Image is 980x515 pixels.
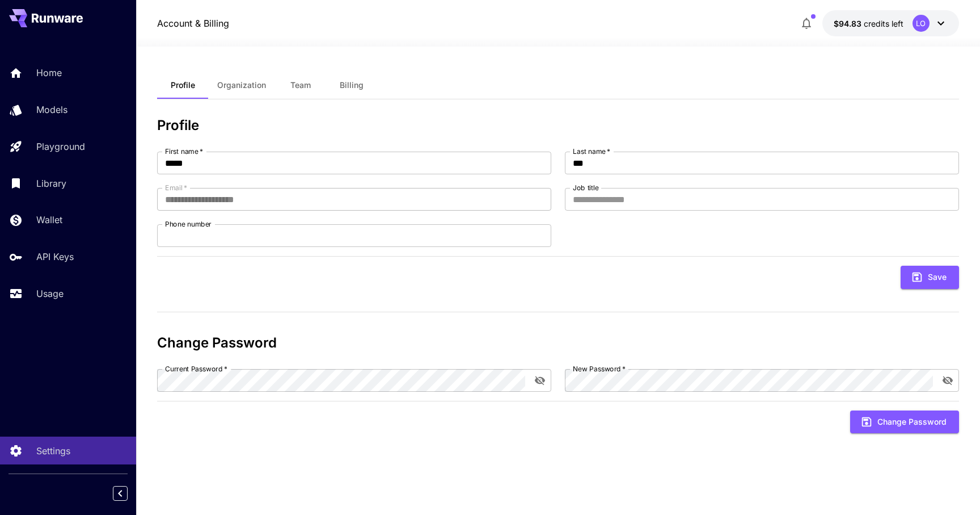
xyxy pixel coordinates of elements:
[217,80,266,90] span: Organization
[913,15,930,32] div: LO
[937,370,958,391] button: toggle password visibility
[834,19,864,28] span: $94.83
[157,16,229,30] nav: breadcrumb
[165,364,227,374] label: Current Password
[834,18,903,30] div: $94.83185
[901,266,959,289] button: Save
[822,10,959,36] button: $94.83185LO
[165,146,203,156] label: First name
[573,183,599,192] label: Job title
[573,146,610,156] label: Last name
[850,411,959,434] button: Change Password
[290,80,311,90] span: Team
[157,335,959,351] h3: Change Password
[165,219,212,229] label: Phone number
[864,19,903,28] span: credits left
[573,364,626,374] label: New Password
[340,80,364,90] span: Billing
[157,16,229,30] a: Account & Billing
[530,370,550,391] button: toggle password visibility
[171,80,195,90] span: Profile
[157,118,959,133] h3: Profile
